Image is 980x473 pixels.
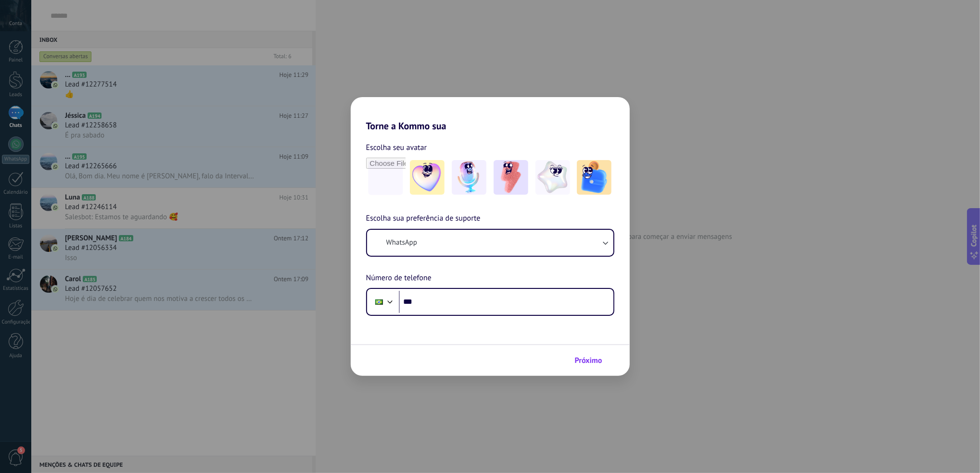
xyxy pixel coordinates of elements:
span: WhatsApp [386,238,417,248]
div: Brazil: + 55 [370,292,388,312]
img: -3.jpeg [494,160,528,195]
span: Número de telefone [366,272,432,285]
img: -4.jpeg [535,160,570,195]
h2: Torne a Kommo sua [351,97,630,132]
button: WhatsApp [367,230,613,256]
img: -5.jpeg [577,160,611,195]
button: Próximo [571,352,615,369]
img: -1.jpeg [410,160,445,195]
span: Escolha seu avatar [366,141,427,154]
span: Escolha sua preferência de suporte [366,212,481,225]
img: -2.jpeg [452,160,486,195]
span: Próximo [575,357,602,364]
